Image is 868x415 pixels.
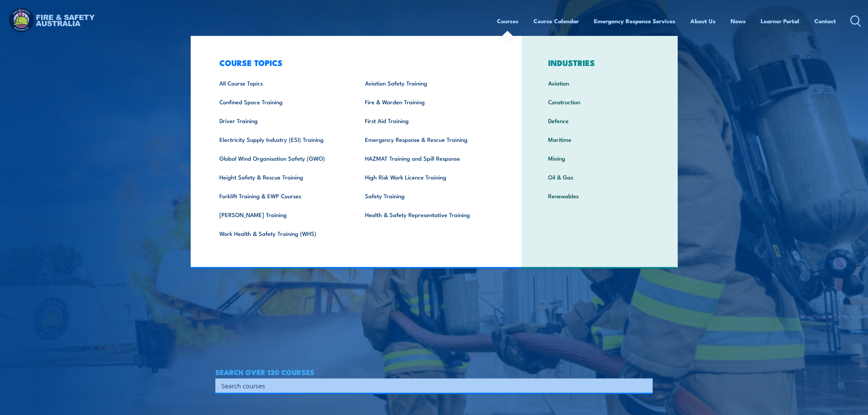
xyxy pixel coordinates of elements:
[538,73,662,92] a: Aviation
[209,186,355,205] a: Forklift Training & EWP Courses
[209,149,355,168] a: Global Wind Organisation Safety (GWO)
[215,368,653,376] h4: SEARCH OVER 120 COURSES
[761,12,799,30] a: Learner Portal
[209,73,355,92] a: All Course Topics
[731,12,746,30] a: News
[538,58,662,67] h3: INDUSTRIES
[221,380,638,391] input: Search input
[209,224,355,243] a: Work Health & Safety Training (WHS)
[209,168,355,186] a: Height Safety & Rescue Training
[209,205,355,224] a: [PERSON_NAME] Training
[533,12,579,30] a: Course Calendar
[497,12,518,30] a: Courses
[354,111,500,130] a: First Aid Training
[209,92,355,111] a: Confined Space Training
[538,168,662,186] a: Oil & Gas
[538,92,662,111] a: Construction
[354,149,500,168] a: HAZMAT Training and Spill Response
[690,12,716,30] a: About Us
[354,73,500,92] a: Aviation Safety Training
[814,12,836,30] a: Contact
[538,186,662,205] a: Renewables
[538,149,662,168] a: Mining
[209,130,355,149] a: Electricity Supply Industry (ESI) Training
[538,130,662,149] a: Maritime
[209,111,355,130] a: Driver Training
[209,58,501,67] h3: COURSE TOPICS
[354,92,500,111] a: Fire & Warden Training
[354,205,500,224] a: Health & Safety Representative Training
[354,186,500,205] a: Safety Training
[354,168,500,186] a: High Risk Work Licence Training
[641,381,650,390] button: Search magnifier button
[538,111,662,130] a: Defence
[594,12,675,30] a: Emergency Response Services
[223,381,639,390] form: Search form
[354,130,500,149] a: Emergency Response & Rescue Training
